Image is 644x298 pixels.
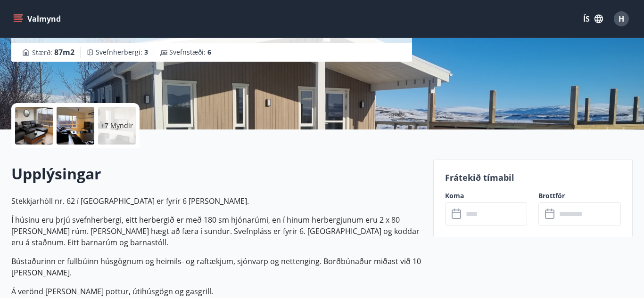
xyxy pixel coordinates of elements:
[610,8,633,30] button: H
[11,214,422,248] p: Í húsinu eru þrjú svefnherbergi, eitt herbergið er með 180 sm hjónarúmi, en í hinum herbergjunum ...
[144,48,148,56] span: 3
[578,10,608,27] button: ÍS
[32,47,74,58] span: Stærð :
[11,286,422,297] p: Á verönd [PERSON_NAME] pottur, útihúsgögn og gasgrill.
[11,195,422,207] p: Stekkjarhóll nr. 62 í [GEOGRAPHIC_DATA] er fyrir 6 [PERSON_NAME].
[445,171,621,184] p: Frátekið tímabil
[101,121,133,130] p: +7 Myndir
[619,14,624,24] span: H
[445,191,528,201] label: Koma
[54,47,74,57] span: 87 m2
[169,48,211,57] span: Svefnstæði :
[11,10,65,27] button: menu
[96,48,148,57] span: Svefnherbergi :
[538,191,621,201] label: Brottför
[11,256,422,278] p: Bústaðurinn er fullbúinn húsgögnum og heimils- og raftækjum, sjónvarp og nettenging. Borðbúnaður ...
[207,48,211,56] span: 6
[11,163,422,184] h2: Upplýsingar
